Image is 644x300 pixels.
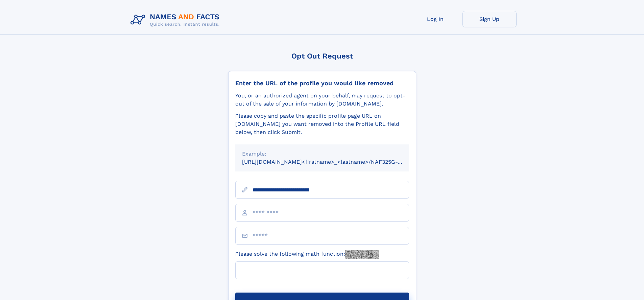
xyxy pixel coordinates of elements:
img: Logo Names and Facts [128,11,225,29]
div: Example: [242,150,402,158]
div: You, or an authorized agent on your behalf, may request to opt-out of the sale of your informatio... [235,92,409,108]
small: [URL][DOMAIN_NAME]<firstname>_<lastname>/NAF325G-xxxxxxxx [242,159,422,165]
a: Sign Up [462,11,517,27]
div: Opt Out Request [228,52,416,60]
div: Enter the URL of the profile you would like removed [235,79,409,87]
a: Log In [408,11,462,27]
label: Please solve the following math function: [235,250,379,259]
div: Please copy and paste the specific profile page URL on [DOMAIN_NAME] you want removed into the Pr... [235,112,409,136]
